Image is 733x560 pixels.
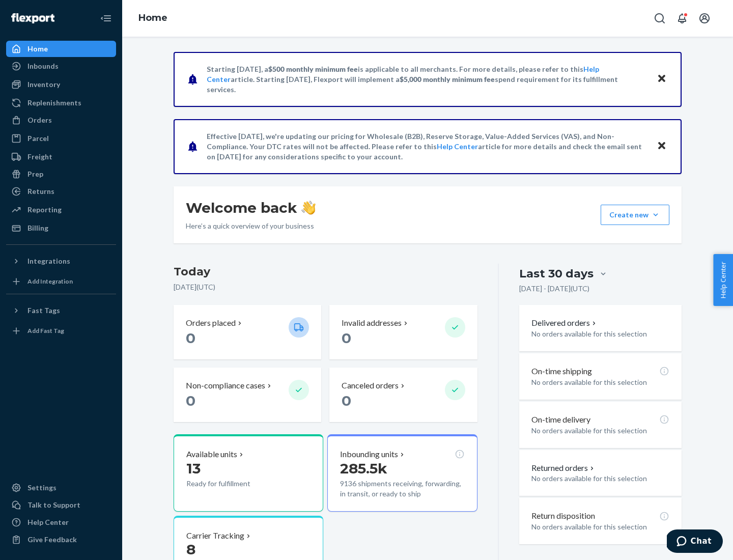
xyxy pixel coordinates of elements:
div: Talk to Support [27,500,80,510]
div: Freight [27,152,52,162]
button: Canceled orders 0 [329,368,477,422]
div: Returns [27,186,54,197]
button: Open Search Box [650,8,670,29]
p: On-time delivery [531,414,590,426]
a: Home [138,12,167,23]
button: Inbounding units285.5k9136 shipments receiving, forwarding, in transit, or ready to ship [327,434,477,512]
a: Reporting [6,202,116,218]
a: Billing [6,220,116,236]
h3: Today [174,264,477,280]
div: Integrations [27,256,70,266]
div: Add Integration [27,277,73,286]
button: Talk to Support [6,497,116,513]
p: Canceled orders [342,380,399,391]
div: Add Fast Tag [27,326,64,335]
p: Starting [DATE], a is applicable to all merchants. For more details, please refer to this article... [207,64,647,95]
a: Freight [6,149,116,165]
div: Fast Tags [27,305,60,316]
a: Parcel [6,130,116,147]
p: No orders available for this selection [531,473,669,484]
button: Close [655,139,668,154]
a: Help Center [437,142,478,151]
p: Effective [DATE], we're updating our pricing for Wholesale (B2B), Reserve Storage, Value-Added Se... [207,131,647,162]
button: Close [655,72,668,87]
a: Settings [6,480,116,496]
p: Ready for fulfillment [186,479,280,489]
div: Parcel [27,133,49,144]
span: 285.5k [340,460,387,477]
a: Replenishments [6,95,116,111]
button: Create new [601,205,669,225]
div: Last 30 days [519,266,594,282]
p: On-time shipping [531,366,592,377]
p: Carrier Tracking [186,530,244,542]
div: Orders [27,115,52,125]
h1: Welcome back [186,199,316,217]
div: Reporting [27,205,62,215]
p: Orders placed [186,317,236,329]
div: Settings [27,483,57,493]
img: Flexport logo [11,13,54,23]
span: $5,000 monthly minimum fee [400,75,495,83]
p: Inbounding units [340,449,398,460]
p: [DATE] - [DATE] ( UTC ) [519,284,589,294]
div: Prep [27,169,43,179]
button: Orders placed 0 [174,305,321,359]
a: Home [6,41,116,57]
button: Open notifications [672,8,692,29]
p: [DATE] ( UTC ) [174,282,477,292]
button: Invalid addresses 0 [329,305,477,359]
button: Close Navigation [96,8,116,29]
p: No orders available for this selection [531,329,669,339]
iframe: Opens a widget where you can chat to one of our agents [667,529,723,555]
button: Delivered orders [531,317,598,329]
button: Returned orders [531,462,596,474]
a: Add Fast Tag [6,323,116,339]
p: Non-compliance cases [186,380,265,391]
div: Billing [27,223,48,233]
span: 0 [342,329,351,347]
span: 0 [342,392,351,409]
button: Give Feedback [6,531,116,548]
img: hand-wave emoji [301,201,316,215]
p: Invalid addresses [342,317,402,329]
button: Fast Tags [6,302,116,319]
p: No orders available for this selection [531,522,669,532]
button: Open account menu [694,8,715,29]
p: No orders available for this selection [531,377,669,387]
div: Replenishments [27,98,81,108]
a: Orders [6,112,116,128]
button: Help Center [713,254,733,306]
a: Prep [6,166,116,182]
button: Available units13Ready for fulfillment [174,434,323,512]
span: 0 [186,329,195,347]
span: 13 [186,460,201,477]
button: Non-compliance cases 0 [174,368,321,422]
p: Here’s a quick overview of your business [186,221,316,231]
span: $500 monthly minimum fee [268,65,358,73]
a: Inventory [6,76,116,93]
div: Home [27,44,48,54]
div: Help Center [27,517,69,527]
a: Returns [6,183,116,200]
div: Inbounds [27,61,59,71]
span: 0 [186,392,195,409]
div: Give Feedback [27,535,77,545]
p: 9136 shipments receiving, forwarding, in transit, or ready to ship [340,479,464,499]
a: Help Center [6,514,116,530]
button: Integrations [6,253,116,269]
p: Available units [186,449,237,460]
div: Inventory [27,79,60,90]
a: Inbounds [6,58,116,74]
ol: breadcrumbs [130,4,176,33]
p: No orders available for this selection [531,426,669,436]
a: Add Integration [6,273,116,290]
span: 8 [186,541,195,558]
p: Return disposition [531,510,595,522]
